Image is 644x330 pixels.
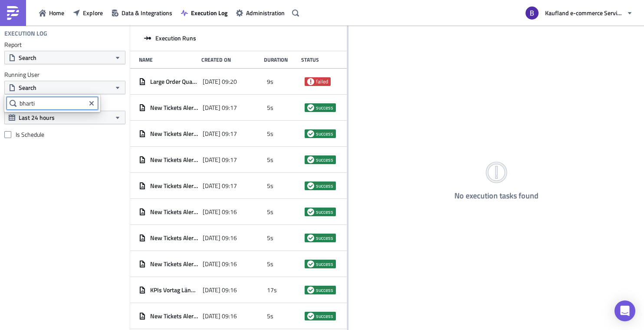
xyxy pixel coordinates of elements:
span: New Tickets Alert - Spielwaren/Toys [150,130,198,138]
span: 5s [267,156,273,164]
span: Explore [83,8,103,17]
button: Search [4,51,125,64]
span: New Tickets Alert - Outdoor [150,208,198,216]
button: Last 24 hours [4,111,125,124]
span: success [316,313,333,320]
span: 17s [267,286,277,294]
span: Large Order Quantities Alerting ([DATE] Simple Report) [150,78,198,86]
span: 5s [267,208,273,216]
span: [DATE] 09:16 [203,260,237,268]
span: [DATE] 09:16 [203,286,237,294]
span: [DATE] 09:16 [203,208,237,216]
span: success [316,130,333,137]
div: Open Intercom Messenger [614,300,635,321]
label: Is Schedule [4,131,125,139]
h4: Execution Log [4,30,47,37]
span: success [316,287,333,294]
span: New Tickets Alert - Electronics [150,234,198,242]
button: Explore [69,6,107,20]
span: New Tickets Alert - Spielwaren/Toys [150,156,198,164]
label: Report [4,41,125,49]
h4: No execution tasks found [454,191,539,200]
span: success [316,208,333,215]
span: [DATE] 09:20 [203,78,237,86]
button: Clear filter query [86,98,97,109]
span: New Tickets Alert - Outdoor [150,104,198,112]
span: 5s [267,260,273,268]
span: [DATE] 09:17 [203,104,237,112]
span: New Tickets Alert - Indoor [150,260,198,268]
div: Created On [201,56,260,63]
span: Search [19,53,36,62]
span: success [307,313,314,320]
span: Search [19,83,36,92]
span: Kaufland e-commerce Services GmbH & Co. KG [545,8,623,17]
span: Data & Integrations [122,8,172,17]
img: Avatar [525,6,539,20]
span: success [307,261,314,267]
div: Name [139,56,197,63]
div: Status [301,56,334,63]
span: New Tickets Alert - Electronics [150,182,198,190]
button: Search [4,81,125,94]
span: success [307,182,314,189]
span: success [307,234,314,241]
label: Running User [4,71,125,79]
span: success [316,234,333,241]
span: success [316,104,333,111]
span: 5s [267,312,273,320]
span: Last 24 hours [19,113,55,122]
span: [DATE] 09:17 [203,130,237,138]
span: 5s [267,104,273,112]
span: success [307,287,314,294]
span: 5s [267,182,273,190]
button: Home [35,6,69,20]
span: success [307,104,314,111]
span: Execution Log [191,8,227,17]
span: Execution Runs [155,34,196,42]
span: 5s [267,130,273,138]
span: success [307,156,314,163]
span: failed [316,78,328,85]
span: success [316,156,333,163]
span: Home [49,8,64,17]
img: PushMetrics [6,6,20,20]
span: Administration [246,8,285,17]
span: success [307,130,314,137]
span: success [316,182,333,189]
span: success [307,208,314,215]
span: [DATE] 09:16 [203,312,237,320]
div: Duration [264,56,296,63]
button: Execution Log [177,6,232,20]
span: KPIs Vortag Länder [150,286,198,294]
span: 9s [267,78,273,86]
button: Administration [232,6,289,20]
span: [DATE] 09:17 [203,156,237,164]
span: 5s [267,234,273,242]
button: Kaufland e-commerce Services GmbH & Co. KG [520,3,637,23]
span: success [316,261,333,267]
span: failed [307,78,314,85]
button: Data & Integrations [107,6,177,20]
span: [DATE] 09:17 [203,182,237,190]
span: New Tickets Alert - Indoor [150,312,198,320]
input: Filter... [7,97,98,110]
span: [DATE] 09:16 [203,234,237,242]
